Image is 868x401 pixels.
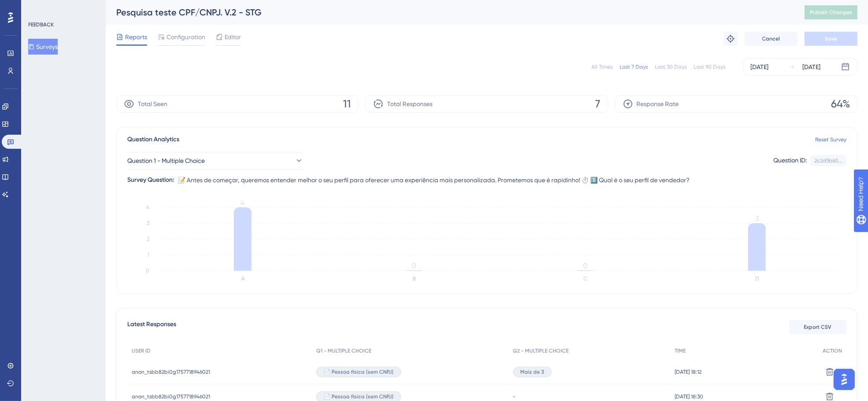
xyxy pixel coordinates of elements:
text: D [755,276,759,282]
span: [DATE] 18:30 [675,393,703,400]
span: ACTION [823,347,842,354]
span: Export CSV [804,324,832,331]
iframe: UserGuiding AI Assistant Launcher [831,366,857,393]
span: 7 [595,97,601,111]
tspan: 0 [584,261,588,270]
div: [DATE] [750,62,768,72]
div: [DATE] [802,62,820,72]
button: Save [805,32,857,46]
div: Pesquisa teste CPF/CNPJ. V.2 - STG [116,6,783,18]
div: FEEDBACK [28,21,54,28]
div: Question ID: [773,155,807,166]
span: Question Analytics [127,134,179,145]
div: 2c2d5b60... [814,157,842,164]
span: Need Help? [21,2,55,13]
span: USER ID [132,347,151,354]
tspan: 2 [147,236,149,242]
div: Last 30 Days [655,63,687,70]
span: Total Responses [387,99,432,109]
span: 📄 Pessoa física (sem CNPJ) [324,393,394,400]
text: C [584,276,588,282]
button: Publish Changes [805,5,857,19]
span: Editor [225,32,241,42]
span: Publish Changes [810,9,852,16]
span: 11 [343,97,351,111]
tspan: 0 [146,268,149,274]
span: 64% [831,97,850,111]
tspan: 4 [241,199,245,207]
span: anon_tsbb82bi0g1757718946021 [132,393,210,400]
span: Cancel [762,35,780,42]
span: 📝 Antes de começar, queremos entender melhor o seu perfil para oferecer uma experiência mais pers... [178,175,690,185]
tspan: 4 [146,204,149,210]
span: TIME [675,347,686,354]
div: Last 7 Days [620,63,648,70]
text: A [241,276,245,282]
span: Configuration [166,32,205,42]
button: Question 1 - Multiple Choice [127,152,303,169]
div: Survey Question: [127,175,174,185]
span: Q2 - MULTIPLE CHOICE [513,347,569,354]
button: Cancel [745,32,798,46]
tspan: 3 [755,214,759,223]
tspan: 3 [147,220,149,226]
span: [DATE] 18:12 [675,368,702,375]
span: Mais de 3 [521,368,544,375]
button: Export CSV [789,320,846,334]
span: 📄 Pessoa física (sem CNPJ) [324,368,394,375]
text: B [413,276,416,282]
a: Reset Survey [815,136,846,143]
span: Q1 - MULTIPLE CHOICE [316,347,371,354]
div: Last 90 Days [694,63,725,70]
span: Question 1 - Multiple Choice [127,155,205,166]
div: All Times [591,63,613,70]
span: Latest Responses [127,319,176,335]
tspan: 1 [148,252,149,258]
button: Surveys [28,39,58,55]
span: anon_tsbb82bi0g1757718946021 [132,368,210,375]
span: Total Seen [138,99,167,109]
tspan: 0 [412,261,416,270]
span: Response Rate [637,99,679,109]
span: Reports [125,32,147,42]
span: Save [825,35,837,42]
span: - [513,393,516,400]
